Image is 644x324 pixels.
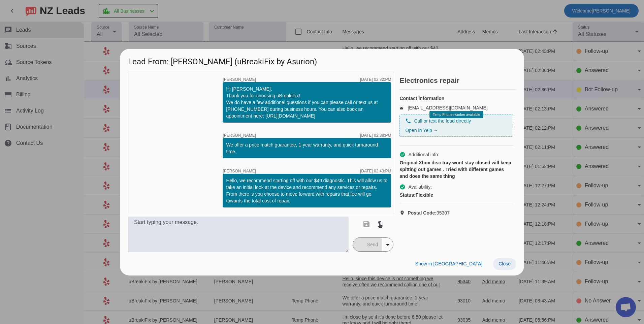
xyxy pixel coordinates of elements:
[360,77,391,82] div: [DATE] 02:32:PM
[408,105,487,110] a: [EMAIL_ADDRESS][DOMAIN_NAME]
[408,210,437,216] strong: Postal Code:
[399,184,406,190] mat-icon: check_circle
[399,106,408,109] mat-icon: email
[120,49,524,71] h1: Lead From: [PERSON_NAME] (uBreakiFix by Asurion)
[399,210,408,216] mat-icon: location_on
[414,118,471,124] span: Call or text the lead directly
[384,241,392,249] mat-icon: arrow_drop_down
[410,258,488,270] button: Show in [GEOGRAPHIC_DATA]
[399,95,513,102] h4: Contact information
[498,261,511,266] span: Close
[226,86,388,119] div: Hi [PERSON_NAME], Thank you for choosing uBreakiFix! We do have a few additional questions if you...
[405,118,411,124] mat-icon: phone
[399,152,406,158] mat-icon: check_circle
[408,151,439,158] span: Additional info:
[360,169,391,173] div: [DATE] 02:43:PM
[223,77,256,82] span: [PERSON_NAME]
[408,209,450,216] span: 95307
[405,128,438,133] a: Open in Yelp →
[415,261,482,266] span: Show in [GEOGRAPHIC_DATA]
[226,177,388,204] div: Hello, we recommend starting off with our $40 diagnostic. This will allow us to take an initial l...
[433,113,480,117] span: Temp Phone number available
[399,159,513,180] div: Original Xbox disc tray wont stay closed will keep spitting out games . Tried with different game...
[399,77,516,84] h2: Electronics repair
[399,192,415,198] strong: Status:
[408,184,432,190] span: Availability:
[223,133,256,137] span: [PERSON_NAME]
[376,220,384,228] mat-icon: touch_app
[223,169,256,173] span: [PERSON_NAME]
[226,141,388,155] div: We offer a price match guarantee, 1-year warranty, and quick turnaround time.​
[399,192,513,198] div: Flexible
[493,258,516,270] button: Close
[360,133,391,137] div: [DATE] 02:38:PM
